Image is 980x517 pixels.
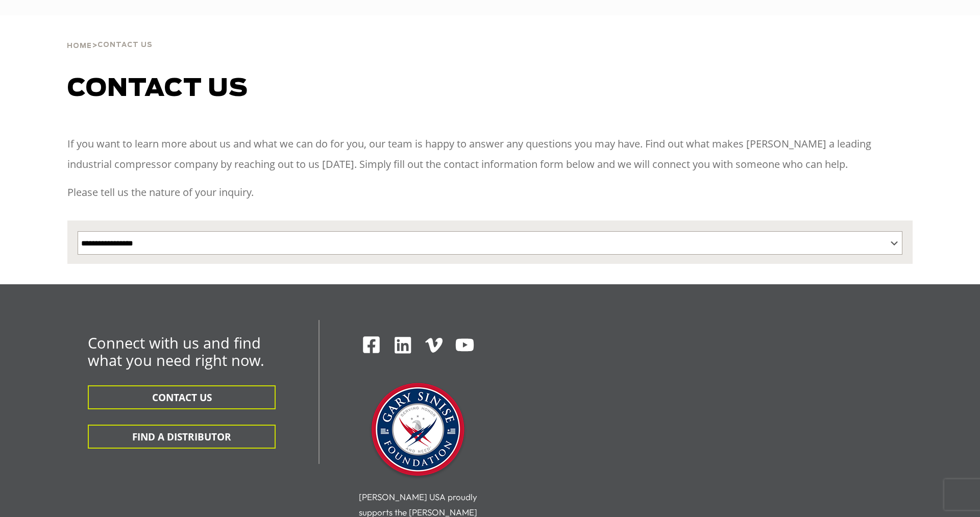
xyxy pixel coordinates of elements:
button: CONTACT US [88,385,276,409]
img: Linkedin [393,335,413,355]
img: Youtube [455,335,475,355]
span: Home [67,43,92,50]
p: Please tell us the nature of your inquiry. [67,182,913,203]
a: Home [67,41,92,50]
img: Facebook [362,335,381,354]
button: FIND A DISTRIBUTOR [88,425,276,449]
span: Contact Us [97,42,153,48]
img: Gary Sinise Foundation [367,380,469,482]
span: Contact us [67,77,248,101]
p: If you want to learn more about us and what we can do for you, our team is happy to answer any qu... [67,134,913,175]
img: Vimeo [425,338,443,353]
div: > [67,15,153,54]
span: Connect with us and find what you need right now. [88,333,264,370]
